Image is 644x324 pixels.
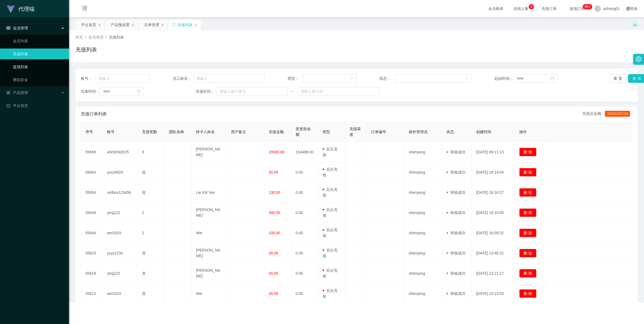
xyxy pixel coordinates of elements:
span: 员工姓名： [173,76,193,81]
a: 图标: dashboard平台首页 [6,100,65,111]
span: 状态 [446,130,454,134]
i: 图标: sync [172,23,175,27]
td: 0.00 [291,284,318,304]
span: 创建时间 [476,130,491,134]
td: shenyang [404,223,442,243]
span: 用户备注 [231,130,246,134]
span: 会员管理 [88,35,103,39]
td: yyyy1234 [103,243,138,263]
td: 0.00 [291,182,318,203]
button: 删 除 [519,208,536,217]
td: 首 [138,263,165,284]
td: [DATE] 13:21:17 [472,263,515,284]
span: 审核成功 [446,170,465,174]
td: ANSON2025 [103,142,138,162]
td: wei1919 [103,284,138,304]
span: 提现订单 [567,7,587,11]
span: 审核成功 [446,291,465,296]
span: 持卡人姓名 [196,130,215,134]
span: 后台充值 [323,187,338,197]
span: 充值列表 [109,35,124,39]
input: 请输入最大值 [297,87,379,96]
span: 审核成功 [446,251,465,255]
i: 图标: calendar [137,89,141,93]
i: 图标: setting [636,56,642,62]
span: 操作管理员 [409,130,428,134]
td: Wei [192,223,227,243]
span: 130.00 [269,190,280,195]
i: 图标: menu-fold [75,0,94,18]
td: 2 [138,203,165,223]
td: shenyang [404,243,442,263]
td: [DATE] 09:11:13 [472,142,515,162]
td: 0.00 [291,203,318,223]
img: logo.9652507e.png [6,5,15,13]
a: 提现列表 [13,61,65,72]
span: 审核成功 [446,150,465,154]
td: [PERSON_NAME] [192,263,227,284]
span: 后台充值 [323,208,338,218]
span: 充值订单列表 [81,111,107,117]
i: 图标: appstore-o [6,91,10,95]
span: 类型 [323,130,330,134]
td: ying122 [103,203,138,223]
div: 充值总金额： [582,111,632,117]
span: 后台充值 [323,248,338,258]
td: 0.00 [291,263,318,284]
td: 55613 [81,284,103,304]
td: 2 [138,223,165,243]
span: 充值区间： [196,89,216,94]
td: 55644 [81,223,103,243]
span: 后台充值 [323,167,338,177]
i: 图标: calendar [550,77,554,80]
button: 删 除 [519,289,536,298]
td: [PERSON_NAME] [192,243,227,263]
td: yxzy0629 [103,162,138,182]
td: 55664 [81,162,103,182]
td: [PERSON_NAME] [192,203,227,223]
a: 代理端 [6,6,34,11]
i: 图标: close [161,23,164,27]
td: 0.00 [291,243,318,263]
span: 300.00 [269,211,280,215]
td: 55623 [81,243,103,263]
td: [DATE] 13:46:22 [472,243,515,263]
button: 删 除 [519,148,536,156]
td: wei1919 [103,223,138,243]
td: 0.00 [291,223,318,243]
a: 会员列表 [13,36,65,46]
span: 30.00 [269,271,278,275]
span: 序号 [85,130,93,134]
td: 55618 [81,263,103,284]
span: 类型： [288,76,302,81]
button: 重 置 [609,74,626,83]
td: 154488.00 [291,142,318,162]
i: 图标: close [194,23,198,27]
td: [DATE] 16:10:55 [472,203,515,223]
i: 图标: close [98,23,101,27]
td: shenyang [404,142,442,162]
span: 订单编号 [371,130,386,134]
i: 图标: table [6,26,10,30]
td: shenyang [404,203,442,223]
td: [DATE] 18:19:04 [472,162,515,182]
a: 赠送彩金 [13,74,65,85]
span: 结束时间： [81,89,100,94]
sup: 3 [529,4,534,9]
span: 100.00 [269,231,280,235]
h1: 代理端 [18,0,34,18]
span: 操作 [519,130,527,134]
td: Wei [192,284,227,304]
div: 平台首页 [81,20,96,30]
span: 30.00 [269,251,278,255]
i: 图标: global [626,7,630,11]
div: 2021 [73,291,640,296]
input: 请输入 [95,74,150,83]
span: / [85,35,86,39]
button: 删 除 [519,229,536,237]
span: 充值笔数 [142,130,157,134]
td: redbox123456 [103,182,138,203]
sup: 1210 [583,4,592,9]
td: 首 [138,182,165,203]
td: 9 [138,142,165,162]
